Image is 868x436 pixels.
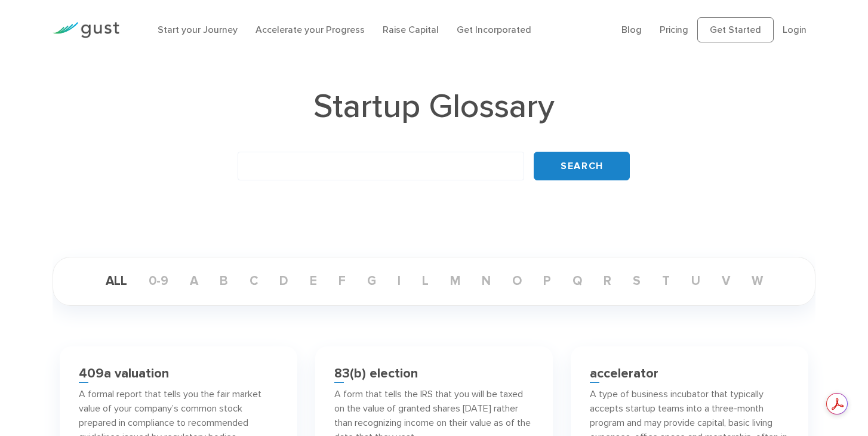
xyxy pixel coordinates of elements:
[139,274,178,288] a: 0-9
[300,274,327,288] a: e
[413,274,438,288] a: l
[623,274,650,288] a: s
[503,274,531,288] a: o
[53,22,119,38] img: Gust Logo
[594,274,621,288] a: r
[270,274,298,288] a: d
[158,24,238,35] a: Start your Journey
[334,366,418,381] h3: 83(b) election
[240,274,267,288] a: c
[590,366,658,381] h3: accelerator
[621,24,642,35] a: Blog
[783,24,807,35] a: Login
[79,366,169,381] h3: 409a valuation
[660,24,688,35] a: Pricing
[472,274,500,288] a: n
[96,274,137,288] a: ALL
[712,274,740,288] a: v
[441,274,470,288] a: m
[534,152,630,180] input: Search
[457,24,531,35] a: Get Incorporated
[534,274,561,288] a: p
[697,17,774,42] a: Get Started
[358,274,386,288] a: g
[383,24,439,35] a: Raise Capital
[180,274,208,288] a: a
[388,274,410,288] a: i
[652,274,679,288] a: t
[682,274,710,288] a: u
[742,274,772,288] a: w
[53,90,816,123] h1: Startup Glossary
[210,274,238,288] a: b
[563,274,592,288] a: q
[329,274,355,288] a: f
[256,24,365,35] a: Accelerate your Progress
